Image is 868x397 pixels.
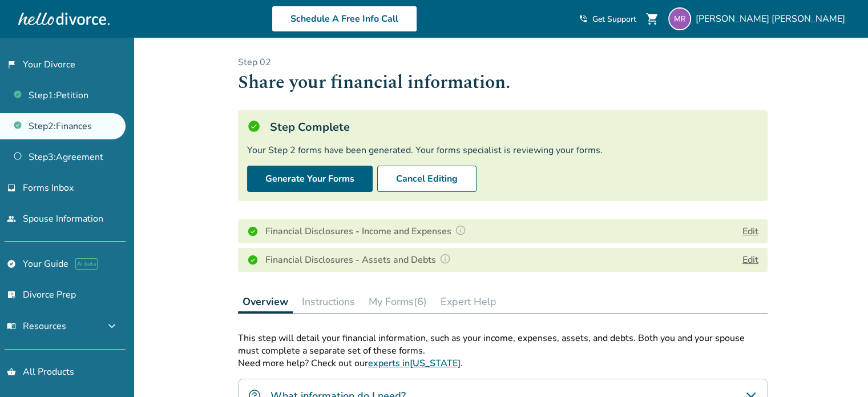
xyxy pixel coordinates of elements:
p: This step will detail your financial information, such as your income, expenses, assets, and debt... [238,332,768,357]
span: Get Support [592,14,636,25]
div: Your Step 2 forms have been generated. Your forms specialist is reviewing your forms. [247,144,758,157]
img: michael.rager57@gmail.com [668,7,691,30]
img: Completed [247,254,259,266]
iframe: Chat Widget [811,342,868,397]
span: shopping_cart [645,12,659,26]
p: Need more help? Check out our . [238,357,768,370]
h4: Financial Disclosures - Assets and Debts [265,252,454,267]
a: Schedule A Free Info Call [272,6,417,32]
span: phone_in_talk [579,14,588,23]
button: Overview [238,290,293,314]
button: My Forms(6) [364,290,431,313]
a: phone_in_talkGet Support [579,14,636,25]
p: Step 0 2 [238,56,768,69]
span: AI beta [75,258,98,270]
span: menu_book [7,322,16,331]
img: Question Mark [455,224,466,236]
span: people [7,214,16,223]
img: Completed [247,226,259,237]
span: flag_2 [7,60,16,69]
h1: Share your financial information. [238,69,768,97]
button: Edit [742,224,758,238]
span: shopping_basket [7,367,16,376]
button: Expert Help [436,290,501,313]
span: inbox [7,183,16,193]
h4: Financial Disclosures - Income and Expenses [265,224,470,239]
button: Cancel Editing [377,166,477,192]
span: Forms Inbox [23,182,74,194]
img: Question Mark [439,253,451,264]
span: expand_more [105,319,119,333]
button: Edit [742,253,758,267]
span: Resources [7,320,66,332]
span: [PERSON_NAME] [PERSON_NAME] [696,13,850,25]
h5: Step Complete [270,119,350,135]
span: explore [7,259,16,268]
span: list_alt_check [7,290,16,299]
button: Generate Your Forms [247,166,373,192]
button: Instructions [297,290,360,313]
a: experts in[US_STATE] [368,357,461,370]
